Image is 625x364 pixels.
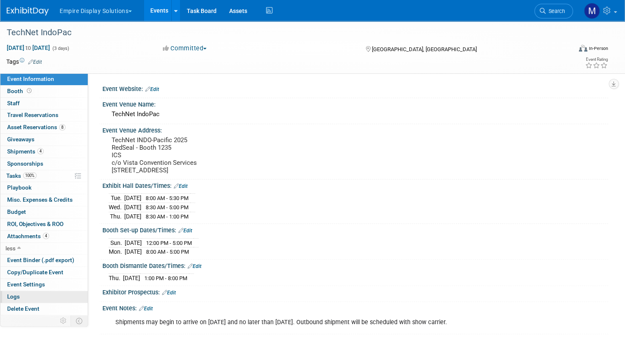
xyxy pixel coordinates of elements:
[24,44,32,51] span: to
[0,170,88,182] a: Tasks100%
[23,172,37,179] span: 100%
[125,238,142,247] td: [DATE]
[0,303,88,315] a: Delete Event
[0,86,88,97] a: Booth
[146,204,188,211] span: 8:30 AM - 5:00 PM
[7,233,49,239] span: Attachments
[584,3,600,19] img: Matt h
[0,158,88,170] a: Sponsorships
[0,122,88,133] a: Asset Reservations8
[579,45,587,52] img: Format-Inperson.png
[112,136,304,174] pre: TechNet INDO-Pacific 2025 RedSeal - Booth 1235 ICS c/o Vista Convention Services [STREET_ADDRESS]
[7,196,73,203] span: Misc. Expenses & Credits
[7,148,44,155] span: Shipments
[102,302,608,313] div: Event Notes:
[146,249,189,255] span: 8:00 AM - 5:00 PM
[7,281,45,288] span: Event Settings
[4,25,557,40] div: TechNet IndoPac
[0,73,88,85] a: Event Information
[6,44,50,52] span: [DATE] [DATE]
[124,194,141,203] td: [DATE]
[109,247,125,256] td: Mon.
[109,108,602,121] div: TechNet IndoPac
[0,146,88,158] a: Shipments4
[7,160,43,167] span: Sponsorships
[546,8,565,14] span: Search
[109,274,123,283] td: Thu.
[188,263,201,269] a: Edit
[7,257,74,263] span: Event Binder (.pdf export)
[174,183,188,189] a: Edit
[7,100,20,107] span: Staff
[0,206,88,218] a: Budget
[109,194,124,203] td: Tue.
[7,293,20,300] span: Logs
[7,88,33,94] span: Booth
[109,238,125,247] td: Sun.
[0,243,88,255] a: less
[7,208,26,215] span: Budget
[145,86,159,92] a: Edit
[0,134,88,146] a: Giveaways
[7,112,58,118] span: Travel Reservations
[102,224,608,235] div: Booth Set-up Dates/Times:
[178,228,192,234] a: Edit
[162,290,176,296] a: Edit
[124,203,141,212] td: [DATE]
[37,148,44,154] span: 4
[518,44,608,56] div: Event Format
[102,260,608,270] div: Booth Dismantle Dates/Times:
[109,212,124,221] td: Thu.
[52,46,69,51] span: (3 days)
[0,109,88,121] a: Travel Reservations
[56,315,71,326] td: Personalize Event Tab Strip
[102,98,608,109] div: Event Venue Name:
[0,194,88,206] a: Misc. Expenses & Credits
[0,218,88,230] a: ROI, Objectives & ROO
[0,182,88,194] a: Playbook
[0,279,88,291] a: Event Settings
[7,305,39,312] span: Delete Event
[59,124,65,130] span: 8
[125,247,142,256] td: [DATE]
[7,269,63,276] span: Copy/Duplicate Event
[372,46,477,52] span: [GEOGRAPHIC_DATA], [GEOGRAPHIC_DATA]
[588,45,608,52] div: In-Person
[144,275,187,281] span: 1:00 PM - 8:00 PM
[6,172,37,179] span: Tasks
[25,88,33,94] span: Booth not reserved yet
[71,315,88,326] td: Toggle Event Tabs
[124,212,141,221] td: [DATE]
[109,203,124,212] td: Wed.
[585,57,608,62] div: Event Rating
[7,221,63,227] span: ROI, Objectives & ROO
[5,245,16,252] span: less
[102,286,608,297] div: Exhibitor Prospectus:
[28,59,42,65] a: Edit
[43,233,49,239] span: 4
[146,240,192,246] span: 12:00 PM - 5:00 PM
[102,179,608,190] div: Exhibit Hall Dates/Times:
[6,57,42,66] td: Tags
[146,213,188,220] span: 8:30 AM - 1:00 PM
[123,274,140,283] td: [DATE]
[0,291,88,303] a: Logs
[0,98,88,109] a: Staff
[7,7,49,16] img: ExhibitDay
[102,124,608,135] div: Event Venue Address:
[160,44,210,53] button: Committed
[7,75,54,82] span: Event Information
[0,267,88,278] a: Copy/Duplicate Event
[0,231,88,242] a: Attachments4
[102,83,608,94] div: Event Website:
[146,195,188,201] span: 8:00 AM - 5:30 PM
[7,184,31,191] span: Playbook
[139,306,153,312] a: Edit
[534,4,573,18] a: Search
[110,314,511,331] div: Shipments may begin to arrive on [DATE] and no later than [DATE]. Outbound shipment will be sched...
[7,124,65,130] span: Asset Reservations
[0,255,88,266] a: Event Binder (.pdf export)
[7,136,34,143] span: Giveaways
